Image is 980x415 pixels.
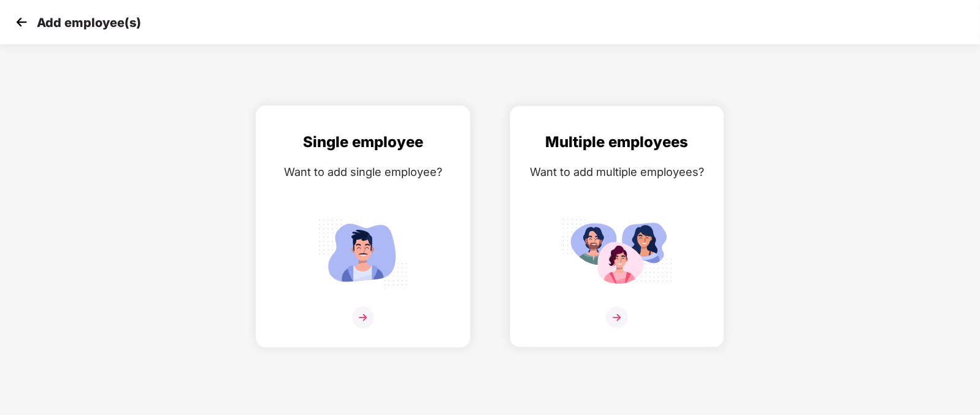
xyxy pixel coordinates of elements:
[37,15,141,30] p: Add employee(s)
[606,306,628,329] img: svg+xml;base64,PHN2ZyB4bWxucz0iaHR0cDovL3d3dy53My5vcmcvMjAwMC9zdmciIHdpZHRoPSIzNiIgaGVpZ2h0PSIzNi...
[269,131,457,154] div: Single employee
[523,131,711,154] div: Multiple employees
[562,214,672,291] img: svg+xml;base64,PHN2ZyB4bWxucz0iaHR0cDovL3d3dy53My5vcmcvMjAwMC9zdmciIGlkPSJNdWx0aXBsZV9lbXBsb3llZS...
[352,306,374,329] img: svg+xml;base64,PHN2ZyB4bWxucz0iaHR0cDovL3d3dy53My5vcmcvMjAwMC9zdmciIHdpZHRoPSIzNiIgaGVpZ2h0PSIzNi...
[12,13,31,31] img: svg+xml;base64,PHN2ZyB4bWxucz0iaHR0cDovL3d3dy53My5vcmcvMjAwMC9zdmciIHdpZHRoPSIzMCIgaGVpZ2h0PSIzMC...
[308,214,418,291] img: svg+xml;base64,PHN2ZyB4bWxucz0iaHR0cDovL3d3dy53My5vcmcvMjAwMC9zdmciIGlkPSJTaW5nbGVfZW1wbG95ZWUiIH...
[269,163,457,181] div: Want to add single employee?
[523,163,711,181] div: Want to add multiple employees?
